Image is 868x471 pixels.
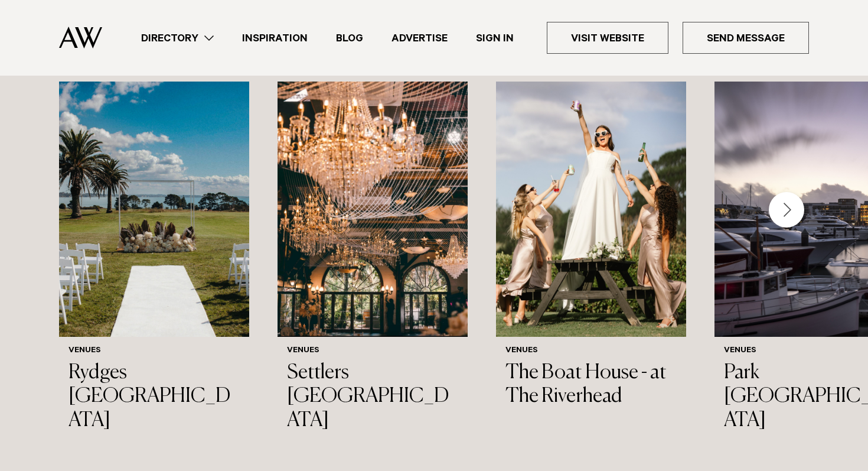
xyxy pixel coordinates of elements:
a: Advertise [377,30,462,46]
a: Send Message [683,22,809,54]
a: Auckland Weddings Venues | The Boat House - at The Riverhead Venues The Boat House - at The River... [496,82,686,418]
h3: Rydges [GEOGRAPHIC_DATA] [68,361,240,433]
a: Blog [322,30,377,46]
h6: Venues [505,346,677,356]
a: Visit Website [547,22,668,54]
h6: Venues [287,346,458,356]
h3: Settlers [GEOGRAPHIC_DATA] [287,361,458,433]
a: Wedding ceremony at Rydges Formosa Venues Rydges [GEOGRAPHIC_DATA] [59,82,249,443]
a: Directory [127,30,228,46]
img: Wedding ceremony at Rydges Formosa [59,82,249,337]
h6: Venues [68,346,240,356]
img: Auckland Weddings Logo [59,27,102,48]
img: Auckland Weddings Venues | The Boat House - at The Riverhead [496,82,686,337]
a: Inspiration [228,30,322,46]
img: Auckland Weddings Venues | Settlers Country Manor [278,82,468,337]
a: Auckland Weddings Venues | Settlers Country Manor Venues Settlers [GEOGRAPHIC_DATA] [278,82,468,443]
h3: The Boat House - at The Riverhead [505,361,677,410]
a: Sign In [462,30,528,46]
